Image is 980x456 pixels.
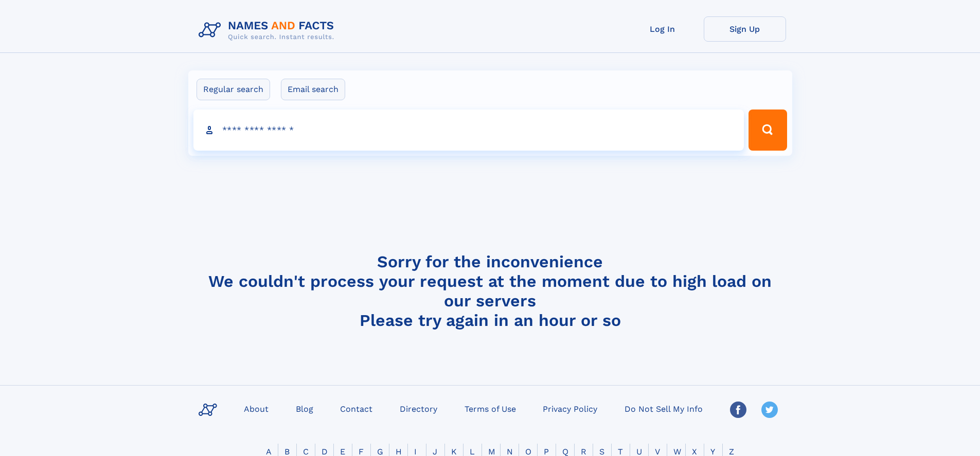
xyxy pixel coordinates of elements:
img: Twitter [761,402,778,418]
input: search input [193,110,744,151]
h4: Sorry for the inconvenience We couldn't process your request at the moment due to high load on ou... [194,252,786,330]
button: Search Button [749,110,787,151]
a: Directory [396,401,441,416]
a: Blog [292,401,317,416]
a: Log In [621,16,704,42]
a: Privacy Policy [539,401,601,416]
a: Do Not Sell My Info [620,401,707,416]
a: Contact [336,401,377,416]
label: Regular search [197,79,270,100]
img: Facebook [730,402,746,418]
a: Sign Up [704,16,786,42]
a: Terms of Use [460,401,520,416]
img: Logo Names and Facts [194,16,343,44]
a: About [240,401,273,416]
label: Email search [281,79,345,100]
